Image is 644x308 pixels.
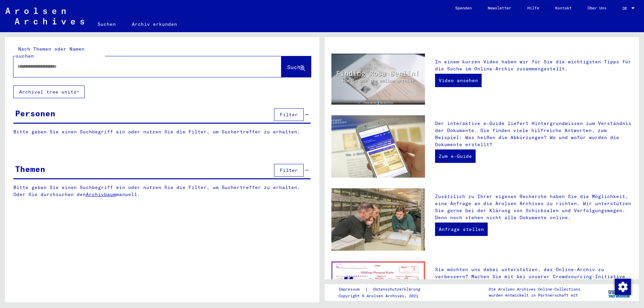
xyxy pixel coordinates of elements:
[15,107,55,119] div: Personen
[331,115,425,178] img: eguide.jpg
[615,279,631,295] img: Change consent
[435,223,488,236] a: Anfrage stellen
[338,293,428,299] p: Copyright © Arolsen Archives, 2021
[435,266,632,301] p: Sie möchten uns dabei unterstützen, das Online-Archiv zu verbessern? Machen Sie mit bei unserer C...
[435,120,632,148] p: Der interaktive e-Guide liefert Hintergrundwissen zum Verständnis der Dokumente. Sie finden viele...
[331,188,425,251] img: inquiries.jpg
[338,286,365,293] a: Impressum
[15,163,45,175] div: Themen
[281,56,311,77] button: Suche
[16,46,85,59] mat-label: Nach Themen oder Namen suchen
[280,167,298,173] span: Filter
[274,108,304,121] button: Filter
[274,164,304,177] button: Filter
[13,85,85,98] button: Archival tree units
[623,6,630,11] span: DE
[287,64,304,70] span: Suche
[5,8,84,24] img: Arolsen_neg.svg
[489,292,580,298] p: wurden entwickelt in Partnerschaft mit
[435,74,482,87] a: Video ansehen
[435,193,632,221] p: Zusätzlich zu Ihrer eigenen Recherche haben Sie die Möglichkeit, eine Anfrage an die Arolsen Arch...
[435,149,476,163] a: Zum e-Guide
[90,16,124,32] a: Suchen
[280,112,298,118] span: Filter
[489,286,580,292] p: Die Arolsen Archives Online-Collections
[13,184,311,198] p: Bitte geben Sie einen Suchbegriff ein oder nutzen Sie die Filter, um Suchertreffer zu erhalten. O...
[13,128,311,135] p: Bitte geben Sie einen Suchbegriff ein oder nutzen Sie die Filter, um Suchertreffer zu erhalten.
[86,191,116,197] a: Archivbaum
[331,54,425,105] img: video.jpg
[435,58,632,72] p: In einem kurzen Video haben wir für Sie die wichtigsten Tipps für die Suche im Online-Archiv zusa...
[607,284,632,301] img: yv_logo.png
[338,286,428,293] div: |
[124,16,185,32] a: Archiv erkunden
[368,286,428,293] a: Datenschutzerklärung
